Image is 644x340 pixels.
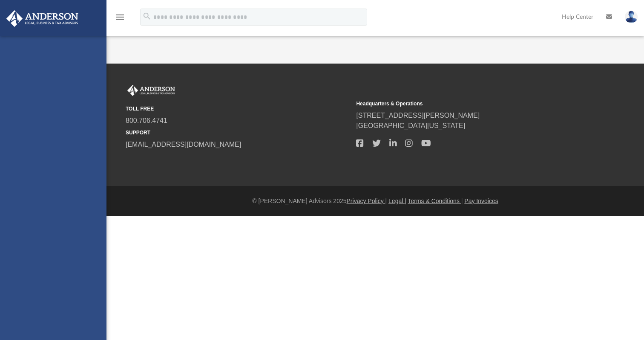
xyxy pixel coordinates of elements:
a: [STREET_ADDRESS][PERSON_NAME] [356,112,480,119]
a: menu [115,16,125,22]
i: menu [115,12,125,22]
a: [EMAIL_ADDRESS][DOMAIN_NAME] [126,141,241,148]
a: Legal | [388,198,406,204]
i: search [142,12,152,21]
div: © [PERSON_NAME] Advisors 2025 [106,197,644,206]
a: [GEOGRAPHIC_DATA][US_STATE] [356,122,465,129]
img: Anderson Advisors Platinum Portal [126,85,177,96]
a: Pay Invoices [464,198,498,204]
a: 800.706.4741 [126,117,167,124]
a: Privacy Policy | [347,198,387,204]
small: SUPPORT [126,129,350,137]
img: Anderson Advisors Platinum Portal [4,10,81,27]
small: Headquarters & Operations [356,100,581,108]
a: Terms & Conditions | [408,198,463,204]
small: TOLL FREE [126,105,350,113]
img: User Pic [625,11,638,23]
